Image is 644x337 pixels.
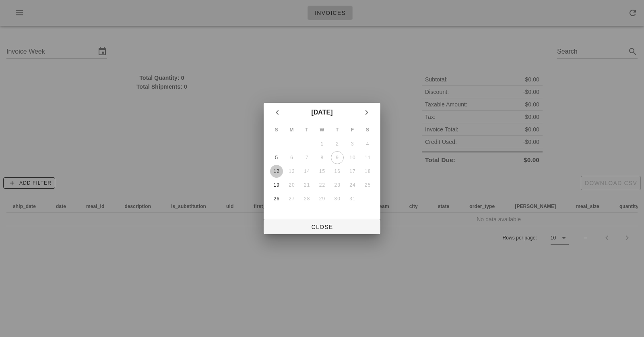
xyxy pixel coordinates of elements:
button: 12 [270,165,283,178]
th: F [345,123,360,137]
th: S [360,123,375,137]
div: 19 [270,182,283,188]
th: T [330,123,345,137]
th: M [285,123,299,137]
th: W [315,123,329,137]
button: Previous month [270,105,285,120]
div: 5 [270,155,283,160]
div: 12 [270,168,283,174]
button: Next month [359,105,374,120]
button: [DATE] [308,104,336,121]
div: 26 [270,196,283,202]
th: T [299,123,314,137]
span: Close [270,224,374,230]
button: 26 [270,192,283,205]
button: Close [264,220,380,234]
button: 5 [270,151,283,164]
button: 19 [270,179,283,191]
th: S [269,123,284,137]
